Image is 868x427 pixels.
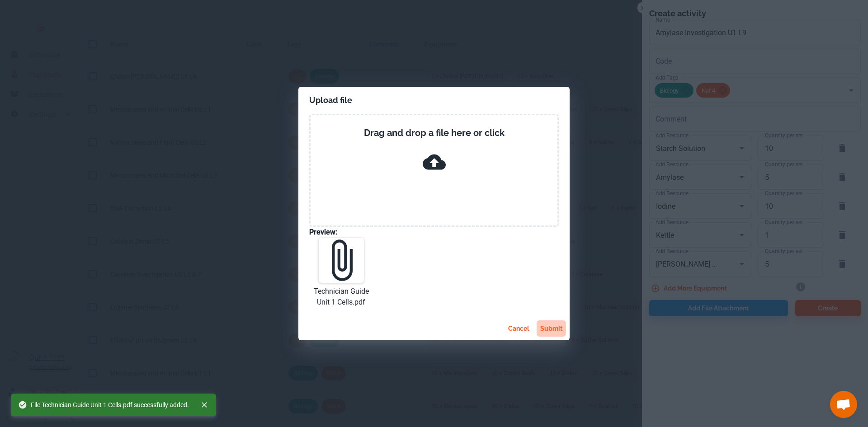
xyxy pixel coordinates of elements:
[309,286,373,308] p: Technician Guide Unit 1 Cells.pdf
[18,400,189,410] span: File Technician Guide Unit 1 Cells.pdf successfully added.
[830,391,857,418] a: Open chat
[537,320,566,337] button: submit
[504,320,533,337] button: cancel
[196,397,212,413] button: Close
[298,87,570,114] h2: Upload file
[311,126,557,140] p: Drag and drop a file here or click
